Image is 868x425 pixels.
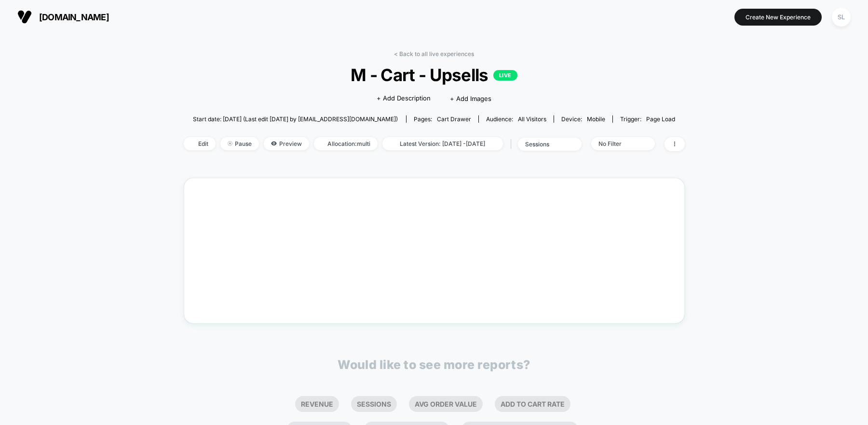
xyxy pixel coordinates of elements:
[495,396,570,412] li: Add To Cart Rate
[554,115,612,123] span: Device:
[295,396,339,412] li: Revenue
[39,12,109,22] span: [DOMAIN_NAME]
[829,7,854,27] button: SL
[525,141,564,148] div: sessions
[437,115,471,123] span: cart drawer
[598,140,637,147] div: No Filter
[518,115,546,123] span: All Visitors
[314,137,378,150] span: Allocation: multi
[646,115,675,123] span: Page Load
[587,115,605,123] span: mobile
[450,95,491,102] span: + Add Images
[14,9,112,25] button: [DOMAIN_NAME]
[382,137,503,150] span: Latest Version: [DATE] - [DATE]
[409,396,483,412] li: Avg Order Value
[508,137,518,151] span: |
[17,10,32,24] img: Visually logo
[832,8,851,27] div: SL
[414,115,471,123] div: Pages:
[620,115,675,123] div: Trigger:
[486,115,546,123] div: Audience:
[351,396,397,412] li: Sessions
[193,115,398,123] span: Start date: [DATE] (Last edit [DATE] by [EMAIL_ADDRESS][DOMAIN_NAME])
[264,137,309,150] span: Preview
[208,65,659,85] span: M - Cart - Upsells
[734,9,822,26] button: Create New Experience
[338,357,530,372] p: Would like to see more reports?
[184,137,216,150] span: Edit
[377,94,431,103] span: + Add Description
[394,50,474,57] a: < Back to all live experiences
[228,141,232,146] img: end
[220,137,259,150] span: Pause
[493,70,517,81] p: LIVE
